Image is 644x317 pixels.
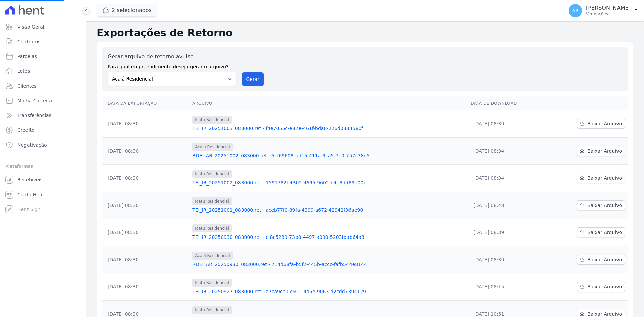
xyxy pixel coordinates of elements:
button: Gerar [242,72,264,86]
span: Baixar Arquivo [587,148,622,154]
th: Data da Exportação [102,97,190,110]
span: Baixar Arquivo [587,283,622,290]
a: Baixar Arquivo [577,146,625,156]
span: Negativação [17,142,47,148]
td: [DATE] 08:39 [468,110,546,138]
span: Icatu Residencial [192,279,232,287]
span: Baixar Arquivo [587,175,622,181]
span: Baixar Arquivo [587,202,622,209]
p: Ver opções [586,11,631,17]
span: Transferências [17,112,51,119]
div: Plataformas [5,162,80,170]
td: [DATE] 08:30 [102,165,190,192]
span: Icatu Residencial [192,170,232,178]
a: Transferências [3,109,83,122]
a: Clientes [3,79,83,93]
a: Parcelas [3,50,83,63]
td: [DATE] 08:39 [468,219,546,246]
td: [DATE] 08:30 [102,273,190,301]
span: Icatu Residencial [192,224,232,232]
th: Data de Download [468,97,546,110]
a: TEI_IR_20251002_083000.ret - 1591782f-4302-4695-9602-b4e8dd89d00b [192,179,465,186]
td: [DATE] 08:34 [468,138,546,165]
a: Baixar Arquivo [577,200,625,210]
a: Recebíveis [3,173,83,187]
td: [DATE] 08:30 [102,192,190,219]
td: [DATE] 08:30 [102,219,190,246]
a: RDEI_AR_20250930_083000.ret - 714d68fa-b5f2-445b-accc-fafb544e8144 [192,261,465,268]
td: [DATE] 08:30 [102,138,190,165]
a: TEI_IR_20251003_083000.ret - f4e7055c-e87e-461f-bda8-226d0334580f [192,125,465,132]
span: Baixar Arquivo [587,229,622,236]
span: Visão Geral [17,23,44,30]
span: Baixar Arquivo [587,256,622,263]
td: [DATE] 08:15 [468,273,546,301]
span: Acaiá Residencial [192,252,232,260]
a: TEI_IR_20250930_083000.ret - cf8c5289-73b0-4497-a090-5203fbab64a8 [192,234,465,241]
a: Negativação [3,138,83,152]
a: Baixar Arquivo [577,282,625,292]
span: Minha Carteira [17,97,52,104]
span: Acaiá Residencial [192,143,232,151]
span: Crédito [17,127,35,134]
span: Contratos [17,38,40,45]
button: 2 selecionados [97,4,157,17]
span: Parcelas [17,53,37,60]
span: Conta Hent [17,191,44,198]
a: Baixar Arquivo [577,227,625,237]
td: [DATE] 08:48 [468,192,546,219]
button: AR [PERSON_NAME] Ver opções [563,1,644,20]
p: [PERSON_NAME] [586,5,631,11]
a: Crédito [3,123,83,137]
a: Lotes [3,64,83,78]
a: RDEI_AR_20251002_083000.ret - 5cf69608-ad15-411a-9ca5-7e0f757c38d5 [192,152,465,159]
a: Baixar Arquivo [577,119,625,129]
label: Para qual empreendimento deseja gerar o arquivo? [108,61,236,70]
td: [DATE] 08:39 [468,246,546,273]
a: Baixar Arquivo [577,255,625,265]
h2: Exportações de Retorno [97,27,633,39]
a: Visão Geral [3,20,83,34]
a: TEI_IR_20250927_083000.ret - a7ca9ce0-c922-4a5e-9063-d2cdd7394129 [192,288,465,295]
a: Minha Carteira [3,94,83,107]
a: Conta Hent [3,188,83,201]
span: Icatu Residencial [192,306,232,314]
span: Baixar Arquivo [587,120,622,127]
span: Recebíveis [17,176,43,183]
td: [DATE] 08:30 [102,110,190,138]
td: [DATE] 08:34 [468,165,546,192]
a: Contratos [3,35,83,48]
th: Arquivo [190,97,468,110]
span: Icatu Residencial [192,116,232,124]
label: Gerar arquivo de retorno avulso [108,53,236,61]
a: TEI_IR_20251001_083000.ret - aceb77f0-89fa-4399-a672-42942f36ae90 [192,207,465,213]
td: [DATE] 08:30 [102,246,190,273]
span: AR [572,8,578,13]
span: Icatu Residencial [192,197,232,205]
a: Baixar Arquivo [577,173,625,183]
span: Clientes [17,83,36,89]
span: Lotes [17,68,30,74]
